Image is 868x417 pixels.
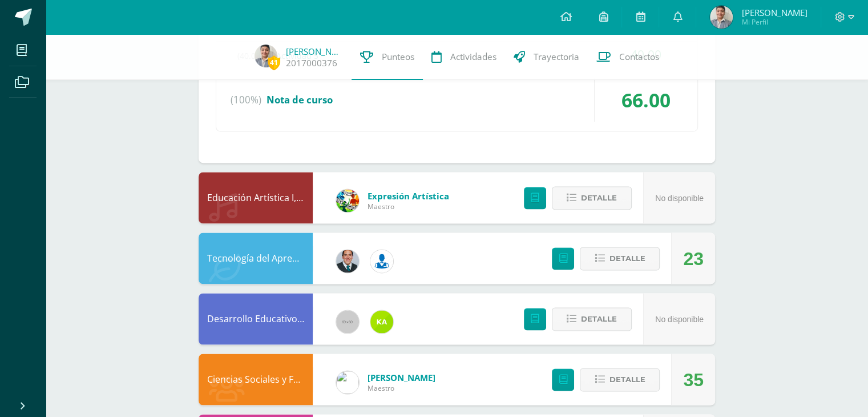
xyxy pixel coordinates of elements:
[683,233,704,284] div: 23
[199,293,313,344] div: Desarrollo Educativo y Proyecto de Vida
[352,34,423,80] a: Punteos
[621,87,671,113] span: 66.00
[619,51,659,63] span: Contactos
[370,250,393,272] img: 6ed6846fa57649245178fca9fc9a58dd.png
[368,372,435,383] span: [PERSON_NAME]
[199,232,313,284] div: Tecnología del Aprendizaje y la Comunicación (Informática)
[552,186,632,210] button: Detalle
[505,34,588,80] a: Trayectoria
[267,93,333,106] span: Nota de curso
[588,34,668,80] a: Contactos
[368,190,449,202] span: Expresión Artística
[286,46,343,57] a: [PERSON_NAME]
[655,194,704,203] span: No disponible
[336,310,359,333] img: 60x60
[199,354,313,405] div: Ciencias Sociales y Formación Ciudadana e Interculturalidad
[268,55,280,70] span: 41
[580,368,660,391] button: Detalle
[581,308,617,330] span: Detalle
[655,315,704,324] span: No disponible
[609,248,645,269] span: Detalle
[336,189,359,212] img: 159e24a6ecedfdf8f489544946a573f0.png
[336,250,359,272] img: 2306758994b507d40baaa54be1d4aa7e.png
[423,34,505,80] a: Actividades
[580,247,660,270] button: Detalle
[581,187,617,209] span: Detalle
[552,307,632,331] button: Detalle
[286,57,337,69] a: 2017000376
[683,354,704,406] div: 35
[199,172,313,223] div: Educación Artística I, Música y Danza
[368,383,435,393] span: Maestro
[534,51,579,63] span: Trayectoria
[255,45,277,67] img: e306a5293da9fbab03f1608eafc4c57d.png
[450,51,496,63] span: Actividades
[382,51,414,63] span: Punteos
[710,6,733,29] img: e306a5293da9fbab03f1608eafc4c57d.png
[741,17,807,27] span: Mi Perfil
[609,369,645,390] span: Detalle
[370,310,393,333] img: 80c6179f4b1d2e3660951566ef3c631f.png
[368,202,449,211] span: Maestro
[336,371,359,394] img: 6dfd641176813817be49ede9ad67d1c4.png
[741,7,807,18] span: [PERSON_NAME]
[231,78,261,122] span: (100%)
